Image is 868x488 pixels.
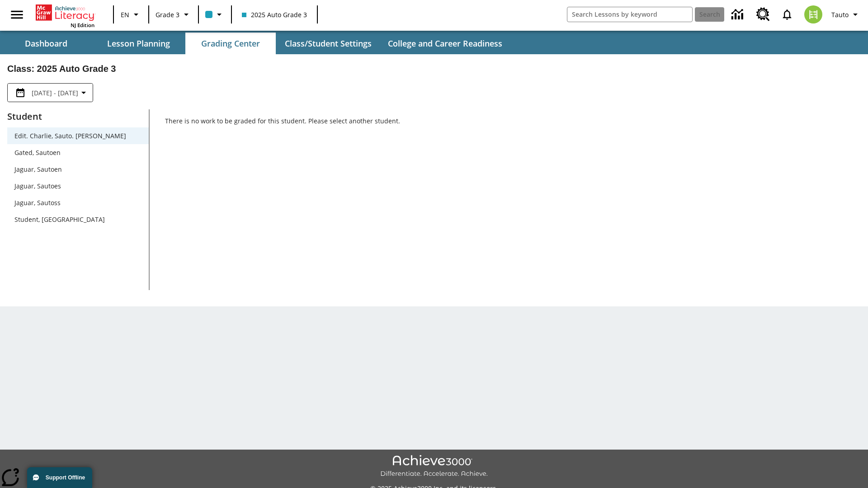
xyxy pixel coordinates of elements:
[828,6,864,23] button: Profile/Settings
[46,474,85,481] span: Support Offline
[567,7,692,22] input: search field
[4,1,30,28] button: Open side menu
[152,6,195,23] button: Grade: Grade 3, Select a grade
[278,33,379,54] button: Class/Student Settings
[1,33,91,54] button: Dashboard
[799,3,828,26] button: Select a new avatar
[7,109,149,124] p: Student
[775,3,799,26] a: Notifications
[7,161,149,178] div: Jaguar, Sautoen
[804,5,822,23] img: avatar image
[121,10,129,19] span: EN
[36,4,94,22] a: Home
[726,2,751,27] a: Data Center
[36,3,94,28] div: Home
[14,181,142,191] span: Jaguar, Sautoes
[7,178,149,194] div: Jaguar, Sautoes
[202,6,228,23] button: Class color is light blue. Change class color
[7,194,149,211] div: Jaguar, Sautoss
[14,148,142,157] span: Gated, Sautoen
[11,87,89,98] button: Select the date range menu item
[32,88,78,98] span: [DATE] - [DATE]
[381,33,509,54] button: College and Career Readiness
[185,33,276,54] button: Grading Center
[14,164,142,174] span: Jaguar, Sautoen
[71,22,94,28] span: NJ Edition
[117,6,146,23] button: Language: EN, Select a language
[831,10,849,19] span: Tauto
[380,455,488,478] img: Achieve3000 Differentiate Accelerate Achieve
[93,33,184,54] button: Lesson Planning
[165,117,861,133] p: There is no work to be graded for this student. Please select another student.
[7,127,149,144] div: Edit. Charlie, Sauto. [PERSON_NAME]
[156,10,179,19] span: Grade 3
[14,131,142,141] span: Edit. Charlie, Sauto. [PERSON_NAME]
[14,198,142,207] span: Jaguar, Sautoss
[751,2,775,27] a: Resource Center, Will open in new tab
[242,10,307,19] span: 2025 Auto Grade 3
[27,467,92,488] button: Support Offline
[7,211,149,228] div: Student, [GEOGRAPHIC_DATA]
[14,215,142,224] span: Student, [GEOGRAPHIC_DATA]
[7,61,861,76] h2: Class : 2025 Auto Grade 3
[78,87,89,98] svg: Collapse Date Range Filter
[7,144,149,161] div: Gated, Sautoen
